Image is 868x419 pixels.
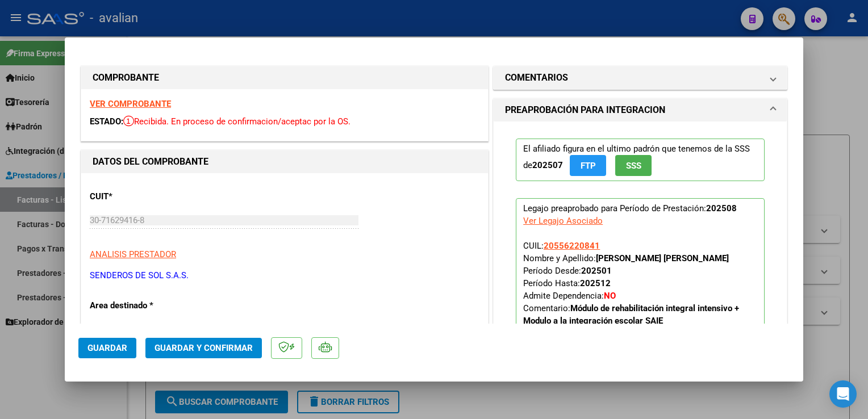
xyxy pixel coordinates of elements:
strong: 202507 [532,160,563,170]
span: ANALISIS PRESTADOR [90,249,176,259]
p: CUIT [90,190,207,203]
span: FTP [581,161,596,171]
strong: 202508 [706,203,737,213]
mat-expansion-panel-header: COMENTARIOS [494,66,787,89]
mat-expansion-panel-header: PREAPROBACIÓN PARA INTEGRACION [494,99,787,121]
strong: Módulo de rehabilitación integral intensivo + Modulo a la integración escolar SAIE [523,303,739,326]
span: 20556220841 [544,241,600,251]
h1: PREAPROBACIÓN PARA INTEGRACION [505,103,665,117]
p: SENDEROS DE SOL S.A.S. [90,269,479,282]
strong: DATOS DEL COMPROBANTE [93,156,208,167]
button: FTP [570,155,606,176]
span: SSS [626,161,641,171]
a: VER COMPROBANTE [90,99,171,109]
p: Legajo preaprobado para Período de Prestación: [516,198,765,362]
strong: 202501 [581,266,612,276]
button: Guardar [78,338,136,358]
span: Guardar [87,343,127,353]
h1: COMENTARIOS [505,71,568,85]
span: Recibida. En proceso de confirmacion/aceptac por la OS. [123,116,350,127]
div: Ver Legajo Asociado [523,215,603,227]
span: CUIL: Nombre y Apellido: Período Desde: Período Hasta: Admite Dependencia: [523,241,739,326]
div: Open Intercom Messenger [829,380,857,408]
strong: NO [604,291,616,301]
p: El afiliado figura en el ultimo padrón que tenemos de la SSS de [516,139,765,181]
span: Comentario: [523,303,739,326]
button: SSS [615,155,652,176]
strong: 202512 [580,278,611,288]
button: Guardar y Confirmar [145,338,262,358]
span: Guardar y Confirmar [155,343,253,353]
p: Area destinado * [90,299,207,312]
span: ESTADO: [90,116,123,127]
div: PREAPROBACIÓN PARA INTEGRACION [494,121,787,388]
strong: [PERSON_NAME] [PERSON_NAME] [596,253,729,263]
strong: COMPROBANTE [93,72,159,83]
